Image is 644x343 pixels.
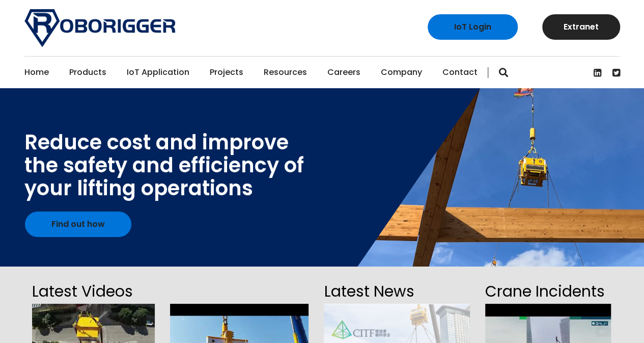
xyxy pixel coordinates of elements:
[485,279,611,304] h2: Crane Incidents
[542,14,620,40] a: Extranet
[24,57,49,88] a: Home
[442,57,478,88] a: Contact
[428,14,518,40] a: IoT Login
[24,9,175,47] img: Roborigger
[327,57,360,88] a: Careers
[210,57,243,88] a: Projects
[381,57,422,88] a: Company
[25,212,131,237] a: Find out how
[324,279,469,304] h2: Latest News
[127,57,189,88] a: IoT Application
[24,131,304,200] div: Reduce cost and improve the safety and efficiency of your lifting operations
[32,279,155,304] h2: Latest Videos
[264,57,307,88] a: Resources
[69,57,106,88] a: Products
